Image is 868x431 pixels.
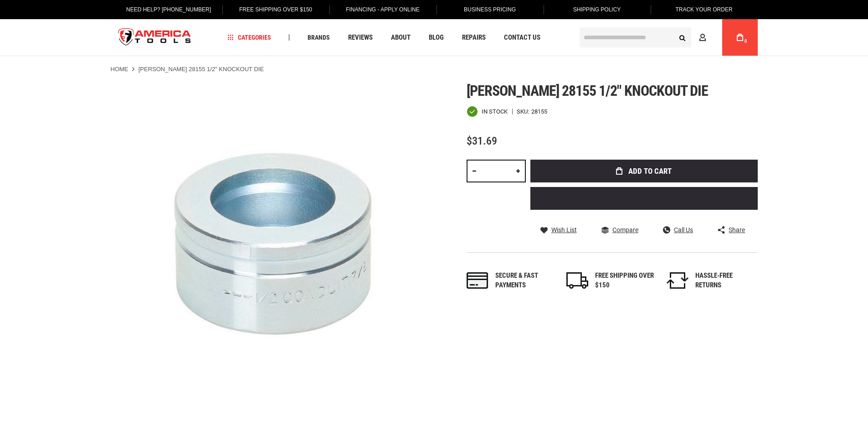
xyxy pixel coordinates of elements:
[139,66,264,73] strong: [PERSON_NAME] 28155 1/2" KNOCKOUT DIE
[111,65,128,73] a: Home
[530,160,758,182] button: Add to Cart
[595,271,654,291] div: FREE SHIPPING OVER $150
[111,21,199,55] a: store logo
[467,106,508,117] div: Availability
[500,31,544,44] a: Contact Us
[729,227,745,233] span: Share
[425,31,448,44] a: Blog
[303,31,334,44] a: Brands
[467,272,488,289] img: payments
[663,226,693,234] a: Call Us
[628,167,672,175] span: Add to Cart
[573,6,621,13] span: Shipping Policy
[601,226,638,234] a: Compare
[111,83,434,406] img: GREENLEE 28155 1/2" KNOCKOUT DIE
[674,227,693,233] span: Call Us
[344,31,377,44] a: Reviews
[467,82,708,99] span: [PERSON_NAME] 28155 1/2" knockout die
[695,271,755,291] div: HASSLE-FREE RETURNS
[348,34,373,41] span: Reviews
[308,34,330,41] span: Brands
[731,19,749,56] a: 0
[223,31,275,44] a: Categories
[458,31,490,44] a: Repairs
[517,109,531,114] strong: SKU
[111,21,199,55] img: America Tools
[429,34,444,41] span: Blog
[531,109,547,114] div: 28155
[482,109,508,114] span: In stock
[504,34,540,41] span: Contact Us
[391,34,411,41] span: About
[551,227,577,233] span: Wish List
[745,39,747,44] span: 0
[674,29,691,46] button: Search
[667,272,688,289] img: returns
[467,135,497,147] span: $31.69
[495,271,555,291] div: Secure & fast payments
[566,272,588,289] img: shipping
[462,34,486,41] span: Repairs
[227,34,271,41] span: Categories
[612,227,638,233] span: Compare
[540,226,577,234] a: Wish List
[387,31,415,44] a: About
